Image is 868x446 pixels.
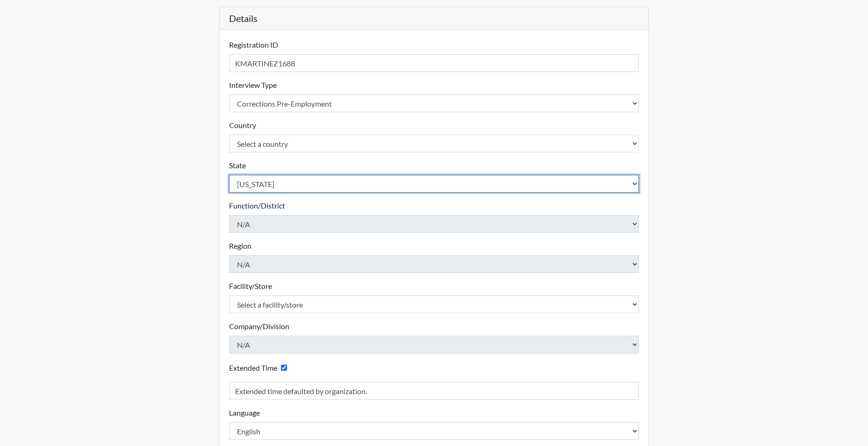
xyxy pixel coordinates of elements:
[220,7,649,30] h5: Details
[229,361,291,374] div: Checking this box will provide the interviewee with an accomodation of extra time to answer each ...
[229,321,289,332] label: Company/Division
[229,240,251,252] label: Region
[229,407,260,418] label: Language
[229,54,639,72] input: Insert a Registration ID, which needs to be a unique alphanumeric value for each interviewee
[229,362,277,374] label: Extended Time
[229,39,278,50] label: Registration ID
[229,200,285,211] label: Function/District
[229,382,639,400] input: Reason for Extension
[229,79,277,91] label: Interview Type
[229,281,272,292] label: Facility/Store
[229,120,256,131] label: Country
[229,160,246,171] label: State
